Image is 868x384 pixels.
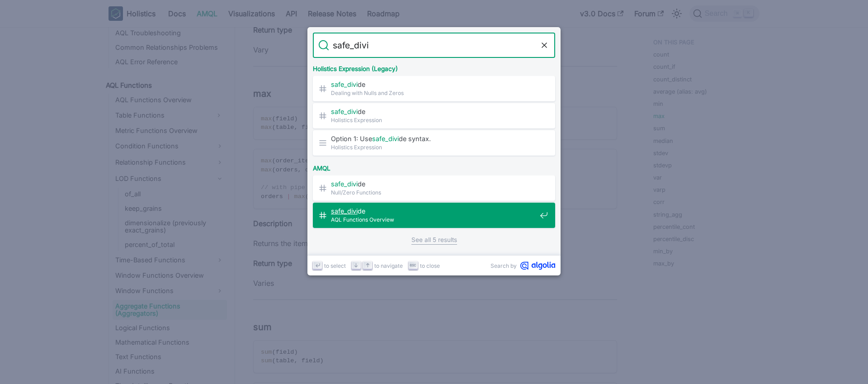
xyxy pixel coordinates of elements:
[331,180,358,188] mark: safe_divi
[539,40,550,51] button: Clear the query
[313,130,555,156] a: Option 1: Usesafe_divide syntax.Holistics Expression
[331,134,536,143] span: Option 1: Use de syntax.
[374,261,403,270] span: to navigate
[491,261,555,270] a: Search byAlgolia
[331,116,536,124] span: Holistics Expression
[331,108,358,115] mark: safe_divi
[331,188,536,197] span: Null/Zero Functions
[491,261,517,270] span: Search by
[311,58,557,76] div: Holistics Expression (Legacy)
[372,135,399,142] mark: safe_divi
[331,81,358,88] mark: safe_divi
[331,143,536,152] span: Holistics Expression
[353,262,359,269] svg: Arrow down
[410,262,416,269] svg: Escape key
[520,261,555,270] svg: Algolia
[411,235,457,245] a: See all 5 results
[324,261,346,270] span: to select
[331,89,536,97] span: Dealing with Nulls and Zeros
[329,33,539,58] input: Search docs
[331,207,358,215] mark: safe_divi
[420,261,440,270] span: to close
[313,76,555,101] a: safe_divide​Dealing with Nulls and Zeros
[331,180,536,188] span: de​
[313,175,555,201] a: safe_divide​Null/Zero Functions
[331,215,536,224] span: AQL Functions Overview
[364,262,371,269] svg: Arrow up
[331,207,536,215] span: de
[313,103,555,128] a: safe_divideHolistics Expression
[314,262,321,269] svg: Enter key
[313,203,555,228] a: safe_divideAQL Functions Overview
[311,157,557,175] div: AMQL
[331,80,536,89] span: de​
[331,107,536,116] span: de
